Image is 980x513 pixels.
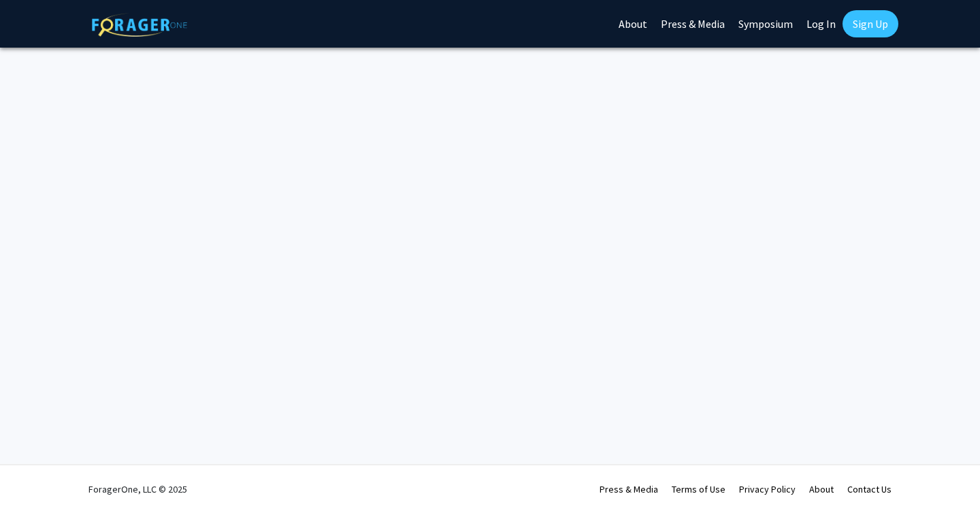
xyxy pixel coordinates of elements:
a: Privacy Policy [739,483,796,495]
a: About [809,483,834,495]
a: Contact Us [847,483,892,495]
div: ForagerOne, LLC © 2025 [88,465,187,513]
img: ForagerOne Logo [92,13,187,37]
a: Terms of Use [672,483,725,495]
a: Press & Media [600,483,658,495]
a: Sign Up [843,10,898,37]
